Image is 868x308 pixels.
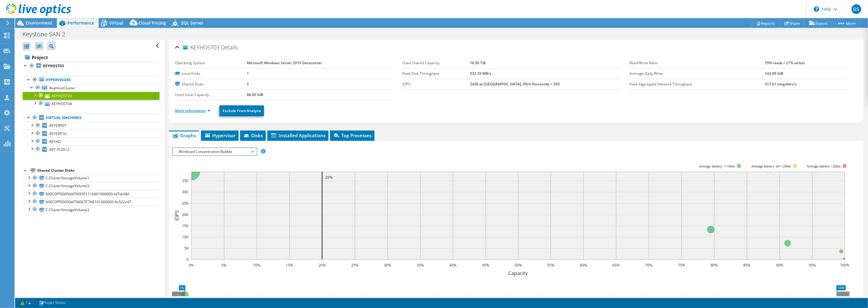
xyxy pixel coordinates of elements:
[23,174,160,182] a: C:ClusterStorageVolume1
[840,263,850,268] text: 100%
[751,18,780,28] a: Reports
[68,20,94,26] span: Performance
[138,20,166,26] span: Cloud Pricing
[814,6,819,12] svg: \n
[23,137,160,145] a: KEYAD
[333,132,371,138] span: Top Processes
[765,81,797,87] b: 317.61 megabits/s
[23,182,160,190] a: C:ClusterStorageVolume3
[832,18,860,28] a: More
[173,210,180,221] text: IOPS
[325,175,332,180] text: 20%
[175,81,247,87] label: Shared Disks
[182,201,188,206] text: 250
[765,71,784,76] b: 143.99 GiB
[37,167,160,174] div: Shared Cluster Disks
[743,263,751,268] text: 85%
[852,4,861,14] span: GS
[20,31,74,38] h1: Keystone SAN 2
[630,71,765,77] label: Average Daily Write
[765,60,805,65] b: 79% reads / 21% writes
[243,132,263,138] span: Disks
[247,92,263,97] b: 88.00 GiB
[189,263,194,268] text: 0%
[630,81,765,87] label: Peak Aggregate Network Throughput
[247,81,249,87] b: 5
[776,263,783,268] text: 90%
[470,81,560,87] b: 2430 at [GEOGRAPHIC_DATA], 95th Percentile = 393
[49,147,69,152] span: KEY-FS2012
[645,263,652,268] text: 70%
[678,263,685,268] text: 75%
[23,198,160,206] a: 600C0FF00050AF50067E7A6101000000-9c522c47-
[181,20,203,26] span: SQL Server
[630,60,765,66] label: Read/Write Ratio
[384,263,391,268] text: 30%
[35,299,69,307] a: Project Notes
[16,299,35,307] a: 1
[182,178,188,183] text: 350
[247,71,249,76] b: 1
[204,132,236,138] span: Hypervisor
[175,108,210,113] a: More Information
[23,190,160,198] a: 600C0FF00050AF5095F1116001000000-bf7dc46f
[711,263,718,268] text: 80%
[470,71,491,76] b: 532.10 MB/s
[547,263,554,268] text: 55%
[23,122,160,130] a: KEYERP07
[23,62,160,70] a: KEYHOST03
[175,60,247,66] label: Operating System
[23,84,160,92] a: KeyHostCluster
[175,92,247,98] label: Used Local Capacity
[402,71,470,77] label: Peak Disk Throughput
[172,132,196,138] span: Graphs
[23,92,160,100] a: KEYHOST03
[109,20,123,26] span: Virtual
[804,18,833,28] a: Export
[286,263,293,268] text: 15%
[26,20,52,26] span: Environment
[470,60,486,65] b: 16.56 TiB
[219,105,264,116] a: Exclude From Analysis
[186,257,189,262] text: 0
[182,189,188,194] text: 300
[221,263,226,268] text: 5%
[482,263,489,268] text: 45%
[351,263,358,268] text: 25%
[221,44,238,51] span: Details
[184,246,189,251] text: 50
[807,164,841,168] text: Average latency >20ms
[417,263,424,268] text: 35%
[449,263,457,268] text: 40%
[182,223,188,228] text: 150
[253,263,260,268] text: 10%
[699,164,735,168] tspan: Average latency <=10ms
[23,145,160,153] a: KEY-FS2012
[49,85,75,91] span: KeyHostCluster
[23,206,160,214] a: C:ClusterStorageVolume2
[49,131,66,136] span: KEYERP10
[515,263,522,268] text: 50%
[23,52,160,62] a: Project
[182,234,188,240] text: 100
[23,76,160,84] a: Hypervisors
[402,60,470,66] label: Used Shared Capacity
[508,270,528,277] text: Capacity
[175,71,247,77] label: Local Disks
[780,18,805,28] a: Share
[23,114,160,122] a: Virtual Machines
[43,63,64,68] b: KEYHOST03
[809,263,816,268] text: 95%
[751,164,791,168] tspan: Average latency 10<=20ms
[23,130,160,137] a: KEYERP10
[49,139,61,144] span: KEYAD
[402,81,470,87] label: IOPS:
[580,263,587,268] text: 60%
[612,263,620,268] text: 65%
[247,60,322,65] b: Microsoft Windows Server 2019 Datacenter
[270,132,325,138] span: Installed Applications
[49,123,66,128] span: KEYERP07
[183,45,219,51] span: KEYHOST03
[23,100,160,108] a: KEYHOST04
[182,212,188,217] text: 200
